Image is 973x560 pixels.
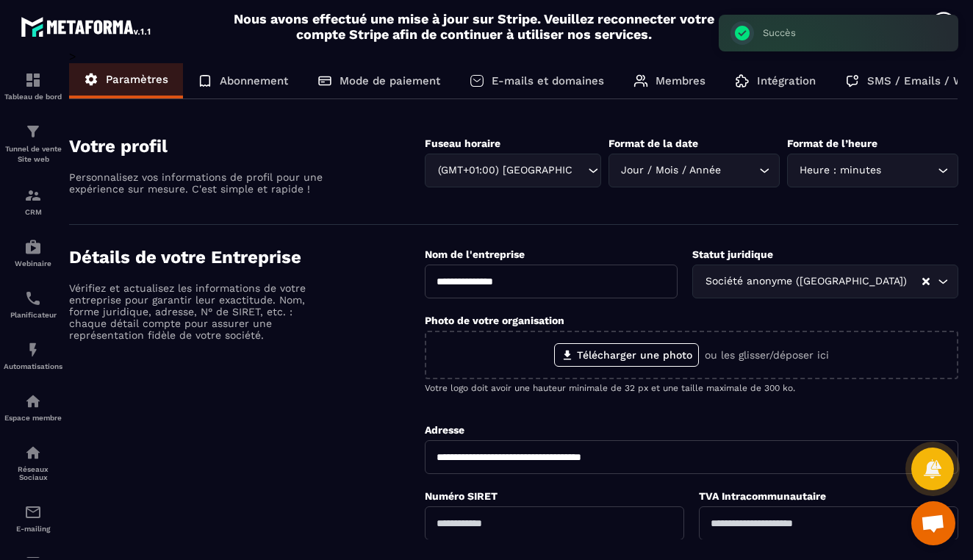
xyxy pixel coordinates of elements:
p: Tableau de bord [4,93,62,101]
span: Société anonyme ([GEOGRAPHIC_DATA]) [702,273,910,290]
img: formation [24,123,42,140]
label: Statut juridique [692,248,773,260]
a: formationformationTableau de bord [4,60,62,112]
div: Search for option [608,154,780,187]
p: E-mails et domaines [492,74,604,87]
div: Search for option [787,154,958,187]
img: automations [24,392,42,410]
img: automations [24,238,42,256]
label: Numéro SIRET [425,490,498,502]
span: Jour / Mois / Année [618,162,725,179]
button: Clear Selected [922,276,930,287]
p: CRM [4,208,62,216]
label: Format de l’heure [787,137,877,149]
a: formationformationTunnel de vente Site web [4,112,62,176]
a: emailemailE-mailing [4,492,62,544]
a: schedulerschedulerPlanificateur [4,279,62,330]
img: email [24,503,42,521]
p: Tunnel de vente Site web [4,144,62,165]
h2: Nous avons effectué une mise à jour sur Stripe. Veuillez reconnecter votre compte Stripe afin de ... [233,11,715,42]
p: Mode de paiement [340,74,440,87]
img: logo [21,13,153,40]
input: Search for option [885,162,934,179]
img: formation [24,71,42,89]
div: Search for option [425,154,601,187]
p: Votre logo doit avoir une hauteur minimale de 32 px et une taille maximale de 300 ko. [425,383,958,393]
a: automationsautomationsAutomatisations [4,330,62,381]
a: automationsautomationsWebinaire [4,227,62,279]
img: scheduler [24,290,42,307]
label: Nom de l'entreprise [425,248,525,260]
h4: Détails de votre Entreprise [69,247,425,268]
img: automations [24,341,42,359]
p: E-mailing [4,525,62,533]
label: Télécharger une photo [554,343,699,367]
label: TVA Intracommunautaire [699,490,826,502]
p: Personnalisez vos informations de profil pour une expérience sur mesure. C'est simple et rapide ! [69,171,326,195]
p: Intégration [757,74,816,87]
input: Search for option [725,162,755,179]
img: social-network [24,444,42,462]
div: Ouvrir le chat [911,501,955,545]
label: Format de la date [608,137,698,149]
label: Adresse [425,424,464,436]
p: Paramètres [106,73,168,86]
input: Search for option [910,273,921,290]
div: Search for option [692,265,958,298]
span: (GMT+01:00) [GEOGRAPHIC_DATA] [434,162,573,179]
span: Heure : minutes [797,162,885,179]
a: social-networksocial-networkRéseaux Sociaux [4,433,62,492]
label: Fuseau horaire [425,137,500,149]
img: formation [24,187,42,204]
label: Photo de votre organisation [425,315,564,326]
p: Planificateur [4,311,62,319]
h4: Votre profil [69,136,425,157]
input: Search for option [573,162,584,179]
p: Espace membre [4,414,62,422]
p: Abonnement [220,74,288,87]
p: Automatisations [4,362,62,370]
p: Vérifiez et actualisez les informations de votre entreprise pour garantir leur exactitude. Nom, f... [69,282,326,341]
p: ou les glisser/déposer ici [705,349,829,361]
p: Webinaire [4,259,62,268]
a: formationformationCRM [4,176,62,227]
p: Réseaux Sociaux [4,465,62,481]
a: automationsautomationsEspace membre [4,381,62,433]
p: Membres [656,74,705,87]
